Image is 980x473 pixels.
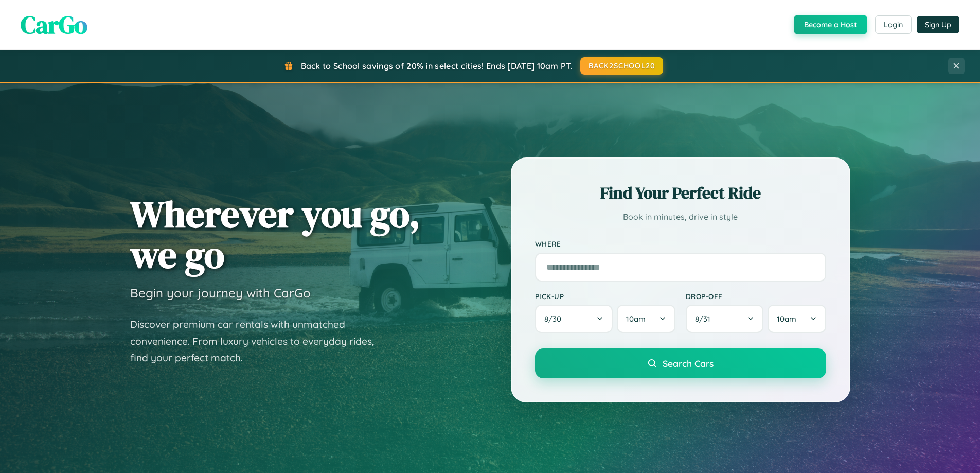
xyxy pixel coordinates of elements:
button: Login [875,15,912,34]
button: 10am [617,305,675,333]
h3: Begin your journey with CarGo [130,285,311,301]
span: 8 / 31 [695,314,716,324]
span: 8 / 30 [544,314,566,324]
span: 10am [777,314,796,324]
span: CarGo [21,8,87,42]
button: Sign Up [917,16,959,33]
label: Pick-up [535,292,675,301]
span: Back to School savings of 20% in select cities! Ends [DATE] 10am PT. [301,61,573,71]
span: Search Cars [663,358,714,369]
button: Become a Host [794,15,867,34]
button: BACK2SCHOOL20 [580,57,663,75]
button: 8/30 [535,305,613,333]
h2: Find Your Perfect Ride [535,182,826,204]
label: Drop-off [686,292,826,301]
p: Book in minutes, drive in style [535,209,826,224]
button: 10am [768,305,826,333]
button: Search Cars [535,348,826,378]
span: 10am [626,314,646,324]
p: Discover premium car rentals with unmatched convenience. From luxury vehicles to everyday rides, ... [130,316,387,366]
button: 8/31 [686,305,764,333]
label: Where [535,240,826,249]
h1: Wherever you go, we go [130,194,420,275]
